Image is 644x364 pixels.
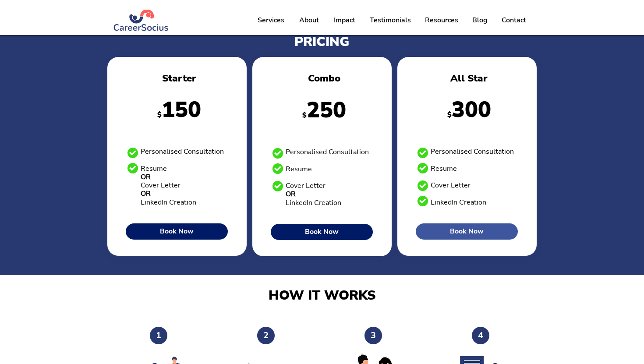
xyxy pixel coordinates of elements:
[126,223,228,240] a: Book Now
[141,148,228,206] p: Personalised Consultation Resume Cover Letter LinkedIn Creation
[272,196,283,207] img: empty.png
[416,223,518,240] a: Book Now
[162,95,201,125] span: 150
[329,9,360,31] p: Impact
[250,9,291,31] a: Services
[302,110,307,120] span: $
[421,9,463,31] p: Resources
[418,196,428,206] img: Success-PNG-Image.png
[127,163,138,173] img: Success-PNG-Image.png
[271,224,373,240] a: Book Now
[418,9,465,31] a: Resources
[418,148,428,158] img: Success-PNG-Image.png
[263,329,269,341] span: 2
[308,72,340,85] span: Combo
[127,180,138,191] img: empty.png
[450,72,488,85] span: All Star
[447,110,452,120] span: $
[468,9,492,31] p: Blog
[431,148,518,206] p: Personalised Consultation Resume Cover Letter LinkedIn Creation
[418,180,428,191] img: Success-PNG-Image.png
[253,9,289,31] p: Services
[494,9,533,31] a: Contact
[162,72,196,85] span: Starter
[113,10,170,31] img: Logo Blue (#283972) png.png
[269,286,376,304] span: HOW IT WORKS
[157,110,162,120] span: $
[305,228,339,236] span: Book Now
[272,148,283,159] img: Success-PNG-Image.png
[291,9,326,31] a: About
[272,181,283,191] img: Success-PNG-Image.png
[365,9,415,31] p: Testimonials
[141,189,151,198] span: OR
[286,189,296,199] span: OR
[127,148,138,158] img: Success-PNG-Image.png
[295,9,323,31] p: About
[272,163,283,174] img: Success-PNG-Image.png
[160,227,194,236] span: Book Now
[418,163,428,173] img: Success-PNG-Image.png
[497,9,531,31] p: Contact
[363,9,418,31] a: Testimonials
[307,95,346,125] span: 250
[450,227,484,236] span: Book Now
[156,329,161,341] span: 1
[294,33,349,51] span: PRICING
[127,196,138,206] img: empty.png
[452,95,491,125] span: 300
[141,172,151,182] span: OR
[326,9,363,31] a: Impact
[465,9,494,31] a: Blog
[286,148,373,207] p: Personalised Consultation Resume Cover Letter LinkedIn Creation
[478,329,483,341] span: 4
[250,9,533,31] nav: Site
[371,329,376,341] span: 3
